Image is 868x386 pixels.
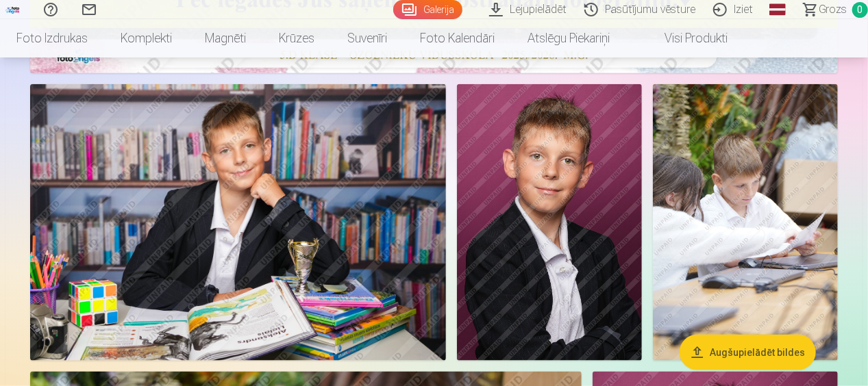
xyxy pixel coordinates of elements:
a: Visi produkti [626,19,744,57]
a: Komplekti [104,19,188,57]
a: Foto kalendāri [404,19,511,57]
a: Krūzes [262,19,331,57]
a: Atslēgu piekariņi [511,19,626,57]
img: /fa1 [5,5,21,14]
a: Magnēti [188,19,262,57]
span: Grozs [819,1,847,18]
button: Augšupielādēt bildes [680,334,816,370]
span: 0 [852,2,868,18]
a: Suvenīri [331,19,404,57]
